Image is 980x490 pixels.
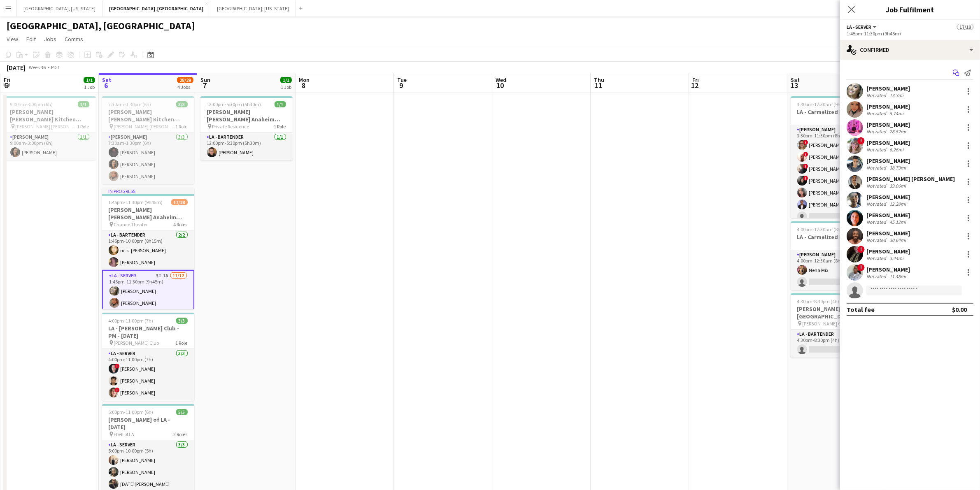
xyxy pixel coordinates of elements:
div: 4:00pm-12:30am (8h30m) (Sun)1/2LA - Carmelized Encino [DATE]1 Role[PERSON_NAME]3A1/24:00pm-12:30a... [791,221,883,290]
span: LA - Server [847,24,871,30]
span: 13 [789,81,800,90]
span: 3/3 [176,318,188,324]
span: Fri [692,76,699,84]
div: [PERSON_NAME] [866,230,910,237]
span: Mon [299,76,310,84]
div: [PERSON_NAME] [866,103,910,110]
span: 4:30pm-8:30pm (4h) [797,298,840,304]
div: [PERSON_NAME] [866,139,910,146]
span: 3:30pm-12:30am (9h) (Sun) [797,101,855,107]
span: ! [857,264,865,271]
h3: LA - Carmelized Encino [DATE] [791,233,883,241]
span: 28/29 [177,77,193,83]
span: 9 [396,81,407,90]
div: Confirmed [840,40,980,60]
span: 2 Roles [174,431,188,437]
app-job-card: 7:30am-1:30pm (6h)3/3[PERSON_NAME] [PERSON_NAME] Kitchen [DATE] [PERSON_NAME] [PERSON_NAME] Cater... [102,96,194,184]
span: ! [115,388,120,392]
span: 1 Role [274,123,286,130]
div: [PERSON_NAME] [866,121,910,128]
h3: [PERSON_NAME] [PERSON_NAME] Anaheim [DATE] [102,206,194,221]
span: 7 [199,81,210,90]
span: 1 Role [176,340,188,346]
div: [PERSON_NAME] [866,157,910,165]
div: 9:00am-3:00pm (6h)1/1[PERSON_NAME] [PERSON_NAME] Kitchen [DATE] [PERSON_NAME] [PERSON_NAME] Cater... [4,96,96,160]
span: 1/1 [280,77,292,83]
span: 1/1 [275,101,286,107]
button: [GEOGRAPHIC_DATA], [US_STATE] [210,0,296,16]
app-card-role: LA - Bartender8A0/14:30pm-8:30pm (4h) [791,330,883,358]
div: [PERSON_NAME] [866,85,910,92]
span: [PERSON_NAME] [PERSON_NAME] Catering [114,123,176,130]
span: 10 [494,81,506,90]
app-card-role: LA - Bartender2/21:45pm-10:00pm (8h15m)ric st [PERSON_NAME][PERSON_NAME] [102,230,194,270]
span: [PERSON_NAME] [PERSON_NAME] Catering [16,123,77,130]
div: 1 Job [84,84,95,90]
div: 12.28mi [888,201,908,207]
app-card-role: LA - Server3/34:00pm-11:00pm (7h)![PERSON_NAME][PERSON_NAME]![PERSON_NAME] [102,349,194,401]
div: 45.12mi [888,219,908,225]
span: 9:00am-3:00pm (6h) [10,101,53,107]
div: 6.26mi [888,146,905,153]
div: Not rated [866,110,888,116]
span: Ebell of LA [114,431,135,437]
app-job-card: 4:00pm-11:00pm (7h)3/3LA - [PERSON_NAME] Club - PM - [DATE] [PERSON_NAME] Club1 RoleLA - Server3/... [102,313,194,401]
app-card-role: [PERSON_NAME]3/37:30am-1:30pm (6h)[PERSON_NAME][PERSON_NAME][PERSON_NAME] [102,132,194,184]
h3: [PERSON_NAME] [PERSON_NAME] Anaheim [DATE] [200,108,293,123]
div: [PERSON_NAME] [866,193,910,201]
span: Fri [4,76,10,84]
div: [PERSON_NAME] [PERSON_NAME] [866,175,955,183]
button: [GEOGRAPHIC_DATA], [GEOGRAPHIC_DATA] [102,0,210,16]
div: Not rated [866,128,888,135]
span: [PERSON_NAME] Gallery [803,320,854,327]
div: Not rated [866,183,888,189]
div: 39.06mi [888,183,908,189]
h3: [PERSON_NAME] [GEOGRAPHIC_DATA] [DATE] [791,305,883,320]
span: 4:00pm-12:30am (8h30m) (Sun) [797,226,864,232]
span: Sat [102,76,112,84]
div: Not rated [866,237,888,243]
span: 1:45pm-11:30pm (9h45m) [109,199,163,205]
span: 17/18 [957,24,973,30]
div: 3.44mi [888,255,905,261]
span: 17/18 [171,199,188,205]
div: 3:30pm-12:30am (9h) (Sun)9/14LA - Carmelized [DATE]2 Roles[PERSON_NAME]2A6/73:30pm-11:30pm (8h)![... [791,96,883,218]
span: 4:00pm-11:00pm (7h) [109,318,154,324]
div: 1 Job [281,84,291,90]
div: 13.3mi [888,92,905,98]
span: ! [857,246,865,253]
a: View [3,34,21,44]
app-card-role: [PERSON_NAME]1/19:00am-3:00pm (6h)[PERSON_NAME] [4,132,96,160]
span: Jobs [44,35,56,43]
span: ! [115,364,120,369]
h3: [PERSON_NAME] [PERSON_NAME] Kitchen [DATE] [4,108,96,123]
span: Sat [791,76,800,84]
span: 8 [298,81,310,90]
a: Edit [23,34,39,44]
div: 4 Jobs [177,84,193,90]
span: Week 36 [27,64,48,70]
div: 38.79mi [888,165,908,171]
span: 5 [2,81,10,90]
span: Edit [26,35,36,43]
button: LA - Server [847,24,878,30]
div: 1:45pm-11:30pm (9h45m) [847,30,973,37]
div: 4:30pm-8:30pm (4h)0/1[PERSON_NAME] [GEOGRAPHIC_DATA] [DATE] [PERSON_NAME] Gallery1 RoleLA - Barte... [791,293,883,358]
div: Not rated [866,219,888,225]
span: 11 [593,81,604,90]
button: [GEOGRAPHIC_DATA], [US_STATE] [17,0,102,16]
a: Comms [61,34,86,44]
div: 11.48mi [888,273,908,279]
span: ! [803,164,808,169]
span: 4 Roles [174,221,188,228]
div: 5.74mi [888,110,905,116]
div: Not rated [866,165,888,171]
h3: [PERSON_NAME] of LA - [DATE] [102,416,194,431]
span: 1/1 [78,101,89,107]
h1: [GEOGRAPHIC_DATA], [GEOGRAPHIC_DATA] [7,20,195,32]
span: Sun [200,76,210,84]
div: [PERSON_NAME] [866,266,910,273]
app-card-role: [PERSON_NAME]3A1/24:00pm-12:30am (8h30m)Nena Mix [791,250,883,290]
h3: Job Fulfilment [840,4,980,15]
div: 28.52mi [888,128,908,135]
